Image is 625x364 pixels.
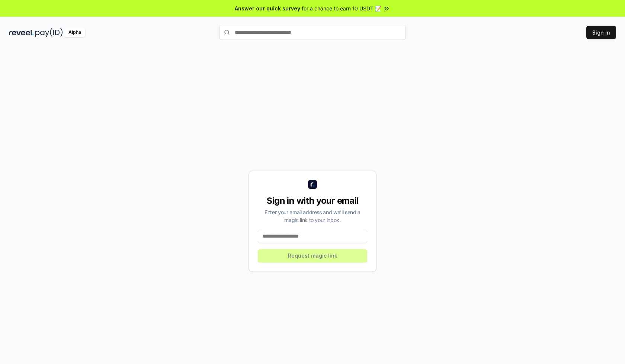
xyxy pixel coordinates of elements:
[302,4,381,12] span: for a chance to earn 10 USDT 📝
[258,195,367,207] div: Sign in with your email
[586,26,616,39] button: Sign In
[235,4,300,12] span: Answer our quick survey
[308,180,317,189] img: logo_small
[35,28,63,37] img: pay_id
[64,28,85,37] div: Alpha
[258,208,367,224] div: Enter your email address and we’ll send a magic link to your inbox.
[9,28,34,37] img: reveel_dark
